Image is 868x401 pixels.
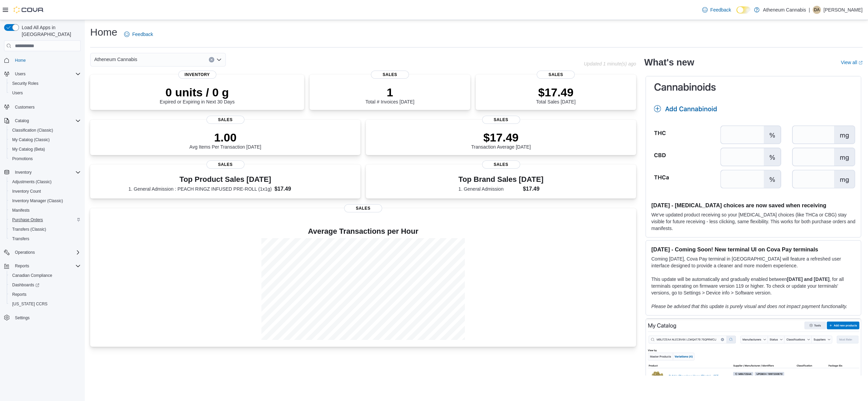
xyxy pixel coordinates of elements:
[9,79,81,88] span: Security Roles
[651,304,847,309] em: Please be advised that this update is purely visual and does not impact payment functionality.
[12,282,39,288] span: Dashboards
[651,255,855,269] p: Coming [DATE], Cova Pay terminal in [GEOGRAPHIC_DATA] will feature a refreshed user interface des...
[12,70,28,78] button: Users
[12,179,52,185] span: Adjustments (Classic)
[9,197,66,205] a: Inventory Manager (Classic)
[7,271,83,280] button: Canadian Compliance
[7,187,83,196] button: Inventory Count
[12,273,52,278] span: Canadian Compliance
[7,145,83,154] button: My Catalog (Beta)
[15,104,35,110] span: Customers
[7,299,83,309] button: [US_STATE] CCRS
[859,61,863,65] svg: External link
[12,56,28,64] a: Home
[9,155,36,163] a: Promotions
[206,116,244,124] span: Sales
[12,198,63,204] span: Inventory Manager (Classic)
[9,225,49,233] a: Transfers (Classic)
[7,126,83,135] button: Classification (Classic)
[651,202,855,209] h3: [DATE] - [MEDICAL_DATA] choices are now saved when receiving
[12,292,26,297] span: Reports
[274,185,322,193] dd: $17.49
[536,85,575,99] p: $17.49
[15,250,35,255] span: Operations
[9,281,42,289] a: Dashboards
[9,206,32,214] a: Manifests
[7,177,83,187] button: Adjustments (Classic)
[12,128,53,133] span: Classification (Classic)
[651,246,855,253] h3: [DATE] - Coming Soon! New terminal UI on Cova Pay terminals
[15,263,29,269] span: Reports
[4,53,81,340] nav: Complex example
[15,58,26,63] span: Home
[1,313,83,323] button: Settings
[7,154,83,164] button: Promotions
[216,57,222,62] button: Open list of options
[12,208,29,213] span: Manifests
[160,85,235,104] div: Expired or Expiring in Next 30 Days
[7,280,83,290] a: Dashboards
[7,135,83,145] button: My Catalog (Classic)
[7,234,83,244] button: Transfers
[160,85,235,99] p: 0 units / 0 g
[814,6,820,14] span: DA
[458,175,544,184] h3: Top Brand Sales [DATE]
[787,276,829,282] strong: [DATE] and [DATE]
[12,70,81,78] span: Users
[9,89,25,97] a: Users
[584,61,636,66] p: Updated 1 minute(s) ago
[12,81,38,86] span: Security Roles
[9,79,41,88] a: Security Roles
[371,71,409,79] span: Sales
[15,118,29,123] span: Catalog
[12,301,47,307] span: [US_STATE] CCRS
[190,131,261,150] div: Avg Items Per Transaction [DATE]
[96,227,631,235] h4: Average Transactions per Hour
[19,24,81,38] span: Load All Apps in [GEOGRAPHIC_DATA]
[1,69,83,79] button: Users
[9,136,53,144] a: My Catalog (Classic)
[9,178,81,186] span: Adjustments (Classic)
[699,3,734,17] a: Feedback
[809,6,810,14] p: |
[736,6,751,14] input: Dark Mode
[9,225,81,233] span: Transfers (Classic)
[9,300,81,308] span: Washington CCRS
[9,126,56,134] a: Classification (Classic)
[366,85,414,104] div: Total # Invoices [DATE]
[94,55,137,63] span: Atheneum Cannabis
[710,6,731,13] span: Feedback
[813,6,821,14] div: Destiny Ashdown
[12,262,81,270] span: Reports
[12,227,46,232] span: Transfers (Classic)
[14,6,44,13] img: Cova
[344,204,382,212] span: Sales
[9,187,81,195] span: Inventory Count
[9,271,81,280] span: Canadian Compliance
[1,55,83,65] button: Home
[1,102,83,112] button: Customers
[129,175,322,184] h3: Top Product Sales [DATE]
[12,313,81,322] span: Settings
[12,217,43,223] span: Purchase Orders
[471,131,531,150] div: Transaction Average [DATE]
[12,90,23,96] span: Users
[644,57,694,68] h2: What's new
[12,168,34,176] button: Inventory
[178,71,216,79] span: Inventory
[7,206,83,215] button: Manifests
[7,88,83,98] button: Users
[536,85,575,104] div: Total Sales [DATE]
[537,71,575,79] span: Sales
[15,170,32,175] span: Inventory
[12,248,38,256] button: Operations
[1,261,83,271] button: Reports
[482,160,520,169] span: Sales
[12,103,37,111] a: Customers
[12,262,32,270] button: Reports
[12,102,81,111] span: Customers
[12,117,81,125] span: Catalog
[9,281,81,289] span: Dashboards
[7,290,83,299] button: Reports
